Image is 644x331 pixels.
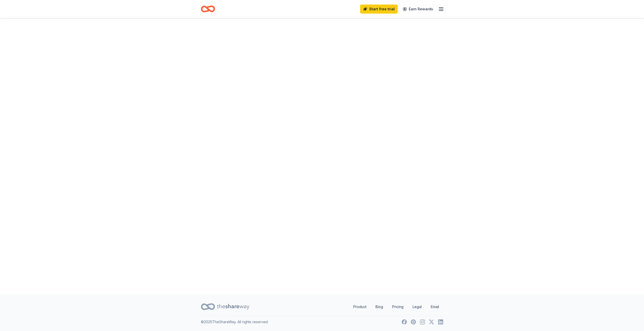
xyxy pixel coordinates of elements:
[400,5,436,14] a: Earn Rewards
[201,319,269,325] p: © 2025 TheShareWay. All rights reserved.
[349,302,443,312] nav: quick links
[388,302,408,312] a: Pricing
[371,302,387,312] a: Blog
[409,302,426,312] a: Legal
[427,302,443,312] a: Email
[360,5,398,14] a: Start free trial
[349,302,370,312] a: Product
[201,3,215,15] a: Home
